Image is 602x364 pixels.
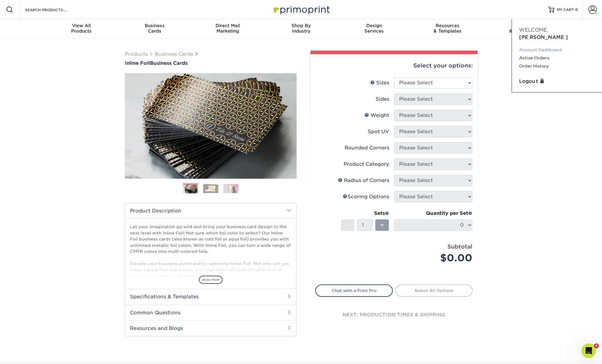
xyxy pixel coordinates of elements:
[376,96,389,103] div: Sides
[264,23,338,34] div: Industry
[519,27,548,33] span: Welcome,
[271,3,331,16] img: Primoprint
[338,19,411,39] a: DesignServices
[519,78,595,85] a: Logout
[338,177,389,184] div: Radius of Corners
[125,60,297,66] h1: Business Cards
[125,320,296,336] h2: Resources and Blogs
[264,19,338,39] a: Shop ByIndustry
[125,305,296,320] h2: Common Questions
[484,23,557,34] div: & Support
[399,251,472,265] div: $0.00
[519,62,595,70] a: Order History
[125,40,297,212] img: Inline Foil 01
[368,128,389,135] div: Spot UV
[346,221,349,230] span: -
[582,344,596,358] iframe: Intercom live chat
[125,51,148,57] a: Products
[191,19,264,39] a: Direct MailMarketing
[344,161,389,168] div: Product Category
[155,51,193,57] a: Business Cards
[341,210,389,217] div: Sets
[45,23,118,34] div: Products
[125,60,297,66] a: Inline FoilBusiness Cards
[484,19,557,39] a: Contact& Support
[203,184,218,193] img: Business Cards 02
[130,224,292,347] p: Let your imagination go wild and bring your business card design to the next level with Inline Fo...
[183,181,198,196] img: Business Cards 01
[519,34,568,40] span: [PERSON_NAME]
[125,203,296,218] h2: Product Description
[118,19,191,39] a: BusinessCards
[315,54,473,77] div: Select your options:
[45,19,118,39] a: View AllProducts
[411,23,484,34] div: & Templates
[223,184,238,193] img: Business Cards 03
[411,23,484,28] span: Resources
[519,54,595,62] a: Active Orders
[264,23,338,28] span: Shop By
[191,23,264,34] div: Marketing
[338,23,411,34] div: Services
[118,23,191,28] span: Business
[519,46,595,54] a: Account Dashboard
[594,344,599,348] span: 8
[199,276,222,284] span: show more
[315,284,393,297] a: Chat with a Print Pro
[118,23,191,34] div: Cards
[395,284,473,297] a: Select All Options
[364,112,389,119] div: Weight
[315,297,473,333] div: next: production times & shipping
[370,79,389,86] div: Sizes
[24,6,83,13] input: SEARCH PRODUCTS.....
[338,23,411,28] span: Design
[345,144,389,152] div: Rounded Corners
[125,289,296,304] h2: Specifications & Templates
[575,8,578,12] span: 0
[125,60,150,66] span: Inline Foil
[380,221,384,230] span: +
[557,7,574,12] span: MY CART
[343,193,389,200] div: Scoring Options
[484,23,557,28] span: Contact
[411,19,484,39] a: Resources& Templates
[394,210,472,217] div: Quantity per Set
[45,23,118,28] span: View All
[447,243,472,250] strong: Subtotal
[191,23,264,28] span: Direct Mail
